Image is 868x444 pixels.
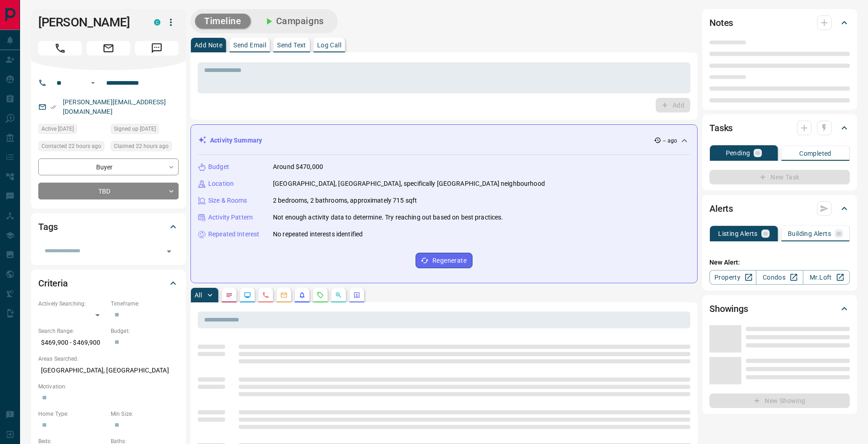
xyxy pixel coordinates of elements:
[87,77,98,88] button: Open
[38,219,57,234] h2: Tags
[226,291,233,299] svg: Notes
[262,291,269,299] svg: Calls
[317,42,341,48] p: Log Call
[208,230,259,239] p: Repeated Interest
[38,158,179,175] div: Buyer
[38,363,179,378] p: [GEOGRAPHIC_DATA], [GEOGRAPHIC_DATA]
[114,142,169,151] span: Claimed 22 hours ago
[208,162,229,172] p: Budget
[210,136,262,145] p: Activity Summary
[709,258,850,267] p: New Alert:
[163,245,175,258] button: Open
[799,150,832,157] p: Completed
[709,198,850,219] div: Alerts
[38,15,140,30] h1: [PERSON_NAME]
[38,41,82,56] span: Call
[87,41,130,56] span: Email
[709,301,748,316] h2: Showings
[273,230,363,239] p: No repeated interests identified
[709,201,733,216] h2: Alerts
[135,41,179,56] span: Message
[111,124,179,137] div: Sun Sep 14 2025
[273,213,503,222] p: Not enough activity data to determine. Try reaching out based on best practices.
[709,15,733,30] h2: Notes
[254,14,333,29] button: Campaigns
[195,14,251,29] button: Timeline
[154,19,160,26] div: condos.ca
[273,162,323,172] p: Around $470,000
[111,410,179,418] p: Min Size:
[38,183,179,199] div: TBD
[111,141,179,154] div: Mon Sep 15 2025
[38,141,106,154] div: Mon Sep 15 2025
[38,300,106,308] p: Actively Searching:
[111,300,179,308] p: Timeframe:
[803,270,850,285] a: Mr.Loft
[709,270,756,285] a: Property
[277,42,306,48] p: Send Text
[317,291,324,299] svg: Requests
[208,179,234,189] p: Location
[709,12,850,34] div: Notes
[111,327,179,335] p: Budget:
[273,196,417,205] p: 2 bedrooms, 2 bathrooms, approximately 715 sqft
[756,270,803,285] a: Condos
[38,272,179,294] div: Criteria
[709,121,733,135] h2: Tasks
[709,117,850,139] div: Tasks
[788,230,831,237] p: Building Alerts
[709,298,850,320] div: Showings
[114,124,156,133] span: Signed up [DATE]
[280,291,288,299] svg: Emails
[38,327,106,335] p: Search Range:
[195,292,202,298] p: All
[335,291,342,299] svg: Opportunities
[63,98,166,115] a: [PERSON_NAME][EMAIL_ADDRESS][DOMAIN_NAME]
[38,335,106,350] p: $469,900 - $469,900
[233,42,266,48] p: Send Email
[38,124,106,137] div: Sun Sep 14 2025
[718,230,758,237] p: Listing Alerts
[38,355,179,363] p: Areas Searched:
[198,132,690,149] div: Activity Summary-- ago
[726,150,750,156] p: Pending
[273,179,545,189] p: [GEOGRAPHIC_DATA], [GEOGRAPHIC_DATA], specifically [GEOGRAPHIC_DATA] neighbourhood
[208,213,253,222] p: Activity Pattern
[208,196,247,205] p: Size & Rooms
[353,291,360,299] svg: Agent Actions
[38,410,106,418] p: Home Type:
[38,216,179,238] div: Tags
[663,137,677,145] p: -- ago
[298,291,306,299] svg: Listing Alerts
[195,42,222,48] p: Add Note
[50,104,56,110] svg: Email Verified
[38,276,68,291] h2: Criteria
[41,142,101,151] span: Contacted 22 hours ago
[416,253,473,268] button: Regenerate
[244,291,251,299] svg: Lead Browsing Activity
[41,124,74,133] span: Active [DATE]
[38,383,179,391] p: Motivation:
